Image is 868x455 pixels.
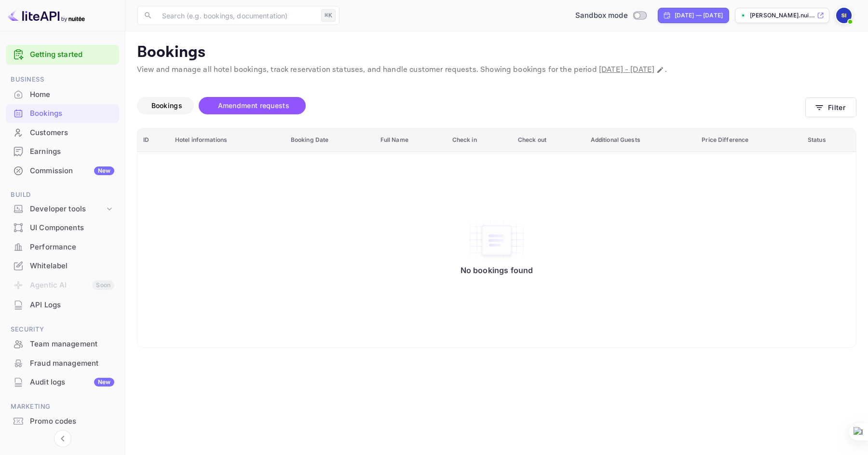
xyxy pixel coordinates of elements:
div: Developer tools [30,204,105,215]
span: Security [6,324,119,335]
div: Earnings [6,142,119,161]
div: UI Components [30,222,114,234]
div: Customers [6,124,119,142]
div: Switch to Production mode [571,10,650,21]
div: Team management [6,335,119,354]
div: Whitelabel [30,261,114,272]
p: No bookings found [461,265,533,275]
span: Amendment requests [218,101,289,110]
button: Collapse navigation [54,430,71,447]
a: Promo codes [6,412,119,430]
div: UI Components [6,219,119,237]
img: saiful ihsan [836,8,852,23]
a: UI Components [6,219,119,236]
div: Promo codes [6,412,119,431]
a: Customers [6,124,119,141]
span: Bookings [151,101,182,110]
div: Home [6,85,119,104]
p: View and manage all hotel bookings, track reservation statuses, and handle customer requests. Sho... [137,64,856,76]
a: Team management [6,335,119,353]
div: Commission [30,165,114,177]
th: Check out [512,128,585,152]
div: Performance [6,238,119,257]
span: Sandbox mode [575,10,628,21]
img: LiteAPI logo [8,8,85,23]
button: Filter [805,97,856,117]
a: Earnings [6,142,119,160]
span: Marketing [6,401,119,412]
p: [PERSON_NAME].nui... [750,11,815,20]
div: CommissionNew [6,162,119,180]
th: Booking Date [285,128,375,152]
div: Team management [30,339,114,350]
th: Check in [447,128,512,152]
span: Business [6,74,119,85]
a: Performance [6,238,119,256]
th: ID [137,128,169,152]
div: New [94,166,114,175]
div: Performance [30,242,114,253]
div: ⌘K [321,9,336,22]
th: Status [802,128,856,152]
p: Bookings [137,43,856,62]
div: API Logs [30,300,114,311]
div: Developer tools [6,201,119,218]
a: Getting started [30,49,114,60]
th: Price Difference [696,128,802,152]
th: Additional Guests [585,128,696,152]
a: Home [6,85,119,103]
div: Fraud management [30,358,114,369]
span: [DATE] - [DATE] [599,65,654,75]
div: Fraud management [6,354,119,373]
div: Customers [30,127,114,138]
th: Hotel informations [169,128,285,152]
a: Whitelabel [6,257,119,275]
a: Bookings [6,104,119,122]
img: No bookings found [468,220,526,261]
table: booking table [137,128,856,347]
div: New [94,378,114,386]
div: Promo codes [30,416,114,427]
div: [DATE] — [DATE] [675,11,723,20]
div: Home [30,89,114,100]
input: Search (e.g. bookings, documentation) [156,6,317,25]
a: CommissionNew [6,162,119,179]
div: Getting started [6,45,119,65]
button: Change date range [655,65,665,75]
div: account-settings tabs [137,97,805,114]
div: API Logs [6,296,119,315]
div: Earnings [30,146,114,157]
th: Full Name [375,128,447,152]
div: Bookings [30,108,114,119]
span: Build [6,190,119,200]
div: Whitelabel [6,257,119,276]
div: Audit logs [30,377,114,388]
div: Bookings [6,104,119,123]
a: API Logs [6,296,119,314]
a: Audit logsNew [6,373,119,391]
a: Fraud management [6,354,119,372]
